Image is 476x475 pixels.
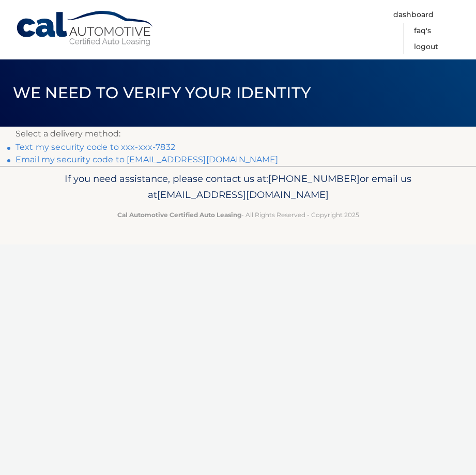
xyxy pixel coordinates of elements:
[414,39,438,55] a: Logout
[16,155,279,164] a: Email my security code to [EMAIL_ADDRESS][DOMAIN_NAME]
[117,211,241,219] strong: Cal Automotive Certified Auto Leasing
[13,83,311,102] span: We need to verify your identity
[16,142,175,152] a: Text my security code to xxx-xxx-7832
[268,173,360,185] span: [PHONE_NUMBER]
[393,7,434,23] a: Dashboard
[157,189,329,201] span: [EMAIL_ADDRESS][DOMAIN_NAME]
[16,10,155,47] a: Cal Automotive
[16,171,460,204] p: If you need assistance, please contact us at: or email us at
[414,23,431,39] a: FAQ's
[16,127,460,141] p: Select a delivery method:
[16,209,460,220] p: - All Rights Reserved - Copyright 2025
